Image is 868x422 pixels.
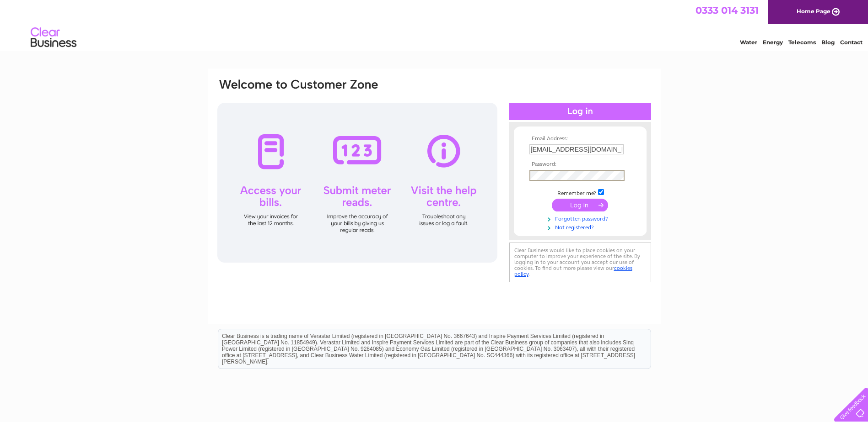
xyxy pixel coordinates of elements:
th: Email Address: [527,136,633,142]
div: Clear Business would like to place cookies on your computer to improve your experience of the sit... [509,243,651,282]
a: Not registered? [529,222,633,231]
a: Energy [763,39,783,46]
input: Submit [552,199,608,211]
th: Password: [527,161,633,168]
td: Remember me? [527,188,633,197]
a: Telecoms [788,39,816,46]
a: 0333 014 3131 [695,5,759,16]
a: Contact [840,39,863,46]
a: cookies policy [514,265,632,277]
img: logo.png [30,24,77,52]
a: Water [740,39,757,46]
div: Clear Business is a trading name of Verastar Limited (registered in [GEOGRAPHIC_DATA] No. 3667643... [218,5,651,44]
a: Forgotten password? [529,214,633,222]
a: Blog [821,39,835,46]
